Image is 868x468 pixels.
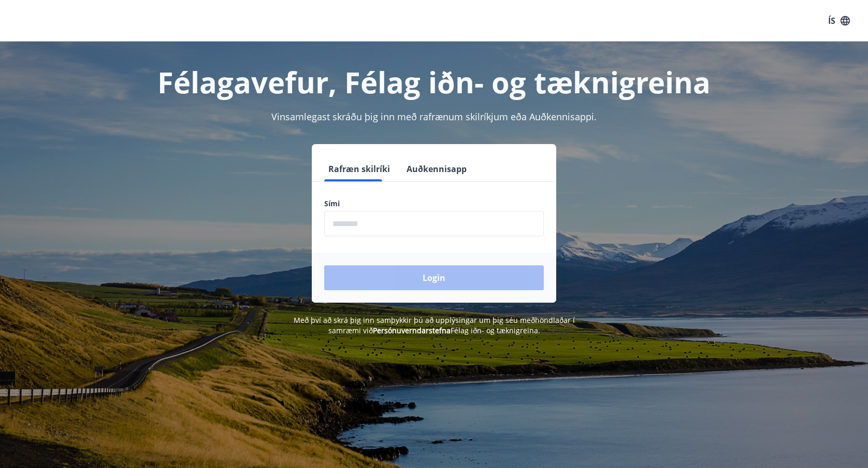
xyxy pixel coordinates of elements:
label: Sími [324,198,544,209]
span: Vinsamlegast skráðu þig inn með rafrænum skilríkjum eða Auðkennisappi. [271,110,597,123]
button: ÍS [822,11,856,30]
h1: Félagavefur, Félag iðn- og tæknigreina [74,62,794,102]
button: Auðkennisapp [402,157,471,181]
a: Persónuverndarstefna [373,325,451,335]
span: Með því að skrá þig inn samþykkir þú að upplýsingar um þig séu meðhöndlaðar í samræmi við Félag i... [294,315,575,335]
button: Rafræn skilríki [324,157,394,181]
